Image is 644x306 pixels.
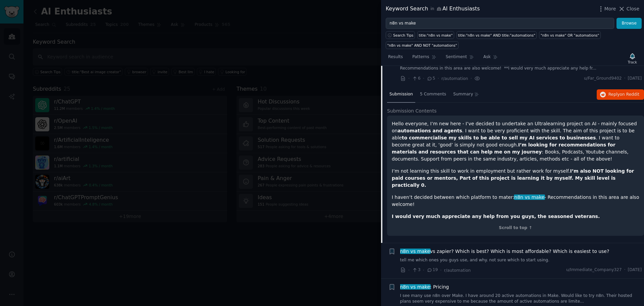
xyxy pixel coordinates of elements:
span: 5 [427,76,435,82]
a: Patterns [410,52,438,65]
span: n8n vs make [399,249,431,254]
a: I see many use n8n over Make. I have around 20 active automations in Make. Would like to try n8n.... [400,293,642,305]
button: Browse [616,18,642,29]
span: : Pricing [400,283,449,291]
span: Results [388,54,403,60]
span: 3 [412,267,420,273]
div: Keyword Search AI Enthusiasts [386,5,480,13]
span: u/Immediate_Company327 [566,267,622,273]
div: Track [628,60,637,64]
span: · [438,75,439,82]
span: · [624,76,626,82]
span: n8n vs make [399,284,431,290]
div: title:"n8n vs make" [419,33,453,38]
span: r/automation [444,268,471,273]
span: in [430,6,434,12]
span: Ask [483,54,491,60]
span: Submission [389,91,413,97]
span: · [408,267,410,274]
span: Close [627,5,639,12]
button: Close [618,5,639,12]
span: Submission Contents [387,107,437,115]
button: More [597,5,616,12]
span: [DATE] [628,267,642,273]
span: Sentiment [446,54,467,60]
div: title:"n8n vs make" AND title:"automations" [458,33,535,38]
a: Results [386,52,405,65]
p: I’m not learning this skill to work in employment but rather work for myself. [392,168,639,189]
a: Ask [481,52,500,65]
input: Try a keyword related to your business [386,18,614,29]
span: 6 [412,76,420,82]
a: "n8n vs make" AND NOT "automations" [386,41,459,49]
span: [DATE] [628,76,642,82]
strong: I’m looking for recommendations for materials and resources that can help me on my journey [392,142,615,155]
a: tell me which ones you guys use, and why. not sure which to start using. [400,257,642,263]
span: Reply [608,92,639,98]
span: Search Tips [393,33,414,38]
button: Search Tips [386,31,415,39]
span: · [423,75,424,82]
strong: to commercialise my skills to be able to sell my AI services to businesses [402,135,596,140]
div: "n8n vs make" OR "automations" [541,33,599,38]
span: 5 Comments [420,91,446,97]
div: Scroll to top ↑ [392,225,639,231]
span: vs zapier? Which is best? Which is most affordable? Which is easiest to use? [400,248,609,255]
span: n8n vs make [514,194,545,200]
strong: I would very much appreciate any help from you guys, the seasoned veterans. [392,214,600,219]
a: Sentiment [443,52,476,65]
p: I haven’t decided between which platform to mater: - Recommendations in this area are also welcome! [392,194,639,208]
span: · [423,267,424,274]
button: Replyon Reddit [597,89,644,100]
a: title:"n8n vs make" [417,31,454,39]
strong: I’m also NOT looking for paid courses or mentors, Part of this project is learning it by myself. ... [392,168,634,188]
div: "n8n vs make" AND NOT "automations" [387,43,457,48]
span: Patterns [412,54,429,60]
button: Track [626,51,639,65]
span: Summary [453,91,473,97]
span: · [471,75,472,82]
strong: automations and agents [397,128,462,133]
a: n8n vs make: Pricing [400,283,449,291]
span: · [624,267,626,273]
a: n8n vs makevs zapier? Which is best? Which is most affordable? Which is easiest to use? [400,248,609,255]
span: · [408,75,410,82]
p: Hello everyone, I’m new here - I’ve decided to undertake an Ultralearning project on AI - mainly ... [392,120,639,163]
span: 19 [427,267,438,273]
span: · [440,267,441,274]
a: title:"n8n vs make" AND title:"automations" [457,31,537,39]
span: on Reddit [620,92,639,97]
span: u/Far_Ground9402 [584,76,622,82]
span: r/automation [441,76,468,81]
span: More [604,5,616,12]
a: "n8n vs make" OR "automations" [539,31,601,39]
